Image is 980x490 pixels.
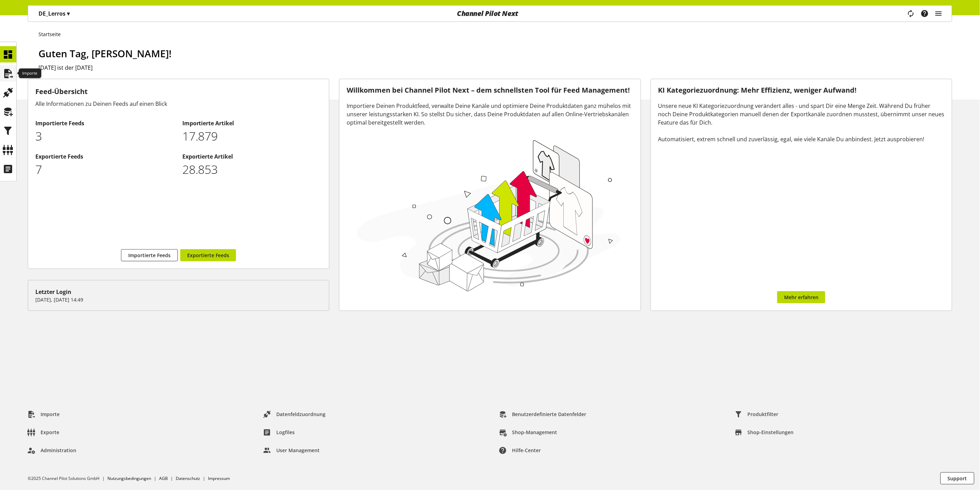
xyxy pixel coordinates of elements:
a: User Management [258,444,325,457]
a: Shop-Management [494,426,563,439]
span: Logfiles [276,429,295,436]
p: 3 [35,127,175,145]
div: Importiere Deinen Produktfeed, verwalte Deine Kanäle und optimiere Deine Produktdaten ganz mühelo... [347,102,633,127]
p: 7 [35,161,175,178]
h3: Feed-Übersicht [35,86,322,97]
p: 28853 [182,161,322,178]
div: Letzter Login [35,288,322,296]
a: Nutzungsbedingungen [107,475,151,481]
h3: KI Kategoriezuordnung: Mehr Effizienz, weniger Aufwand! [658,86,945,94]
a: Impressum [208,475,230,481]
p: DE_Lerros [38,9,70,18]
h2: Exportierte Feeds [35,152,175,161]
a: Mehr erfahren [777,291,825,303]
span: Produktfilter [748,411,779,418]
h2: [DATE] ist der [DATE] [38,64,952,72]
div: Importe [19,69,41,78]
img: 78e1b9dcff1e8392d83655fcfc870417.svg [354,135,624,295]
a: Exporte [22,426,65,439]
a: Logfiles [258,426,300,439]
span: User Management [276,447,320,454]
h2: Importierte Artikel [182,119,322,127]
li: ©2025 Channel Pilot Solutions GmbH [28,475,107,482]
span: Administration [41,447,76,454]
a: Exportierte Feeds [180,249,236,261]
span: Hilfe-Center [512,447,541,454]
a: Importe [22,408,65,421]
span: Shop-Einstellungen [748,429,794,436]
a: Benutzerdefinierte Datenfelder [494,408,592,421]
a: Importierte Feeds [121,249,178,261]
div: Unsere neue KI Kategoriezuordnung verändert alles - und spart Dir eine Menge Zeit. Während Du frü... [658,102,945,143]
h3: Willkommen bei Channel Pilot Next – dem schnellsten Tool für Feed Management! [347,86,633,94]
a: AGB [159,475,168,481]
nav: main navigation [28,5,952,22]
a: Hilfe-Center [494,444,546,457]
span: Exporte [41,429,59,436]
span: Guten Tag, [PERSON_NAME]! [38,47,172,60]
span: Importe [41,411,60,418]
div: Alle Informationen zu Deinen Feeds auf einen Blick [35,100,322,108]
a: Administration [22,444,82,457]
span: Datenfeldzuordnung [276,411,326,418]
button: Support [940,472,974,484]
a: Shop-Einstellungen [729,426,799,439]
span: Benutzerdefinierte Datenfelder [512,411,586,418]
span: ▾ [67,10,70,17]
span: Importierte Feeds [128,252,171,259]
a: Datenschutz [176,475,200,481]
span: Shop-Management [512,429,557,436]
p: 17879 [182,127,322,145]
a: Datenfeldzuordnung [258,408,331,421]
h2: Exportierte Artikel [182,152,322,161]
span: Support [948,475,967,482]
span: Exportierte Feeds [187,252,229,259]
span: Mehr erfahren [784,294,818,301]
a: Produktfilter [729,408,784,421]
h2: Importierte Feeds [35,119,175,127]
p: [DATE], [DATE] 14:49 [35,296,322,303]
